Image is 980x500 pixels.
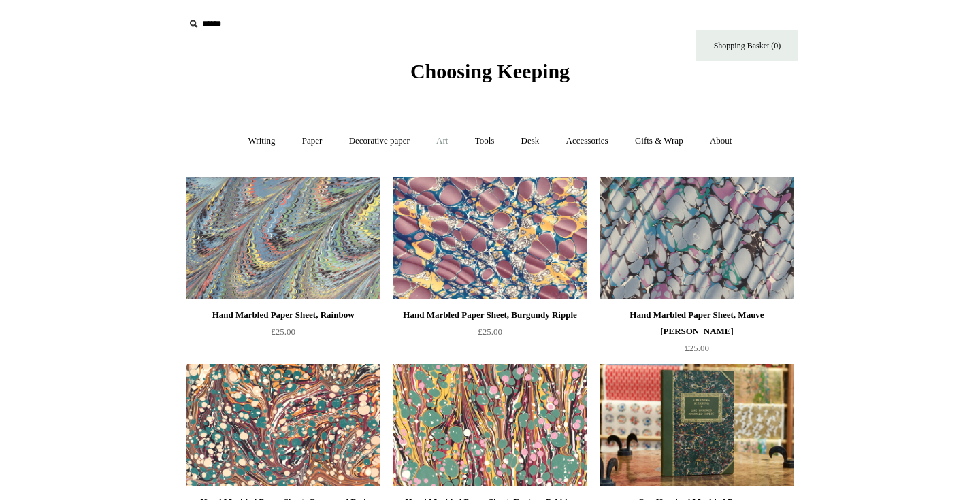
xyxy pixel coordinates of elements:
[393,307,587,363] a: Hand Marbled Paper Sheet, Burgundy Ripple £25.00
[600,307,794,363] a: Hand Marbled Paper Sheet, Mauve [PERSON_NAME] £25.00
[186,364,380,486] img: Hand Marbled Paper Sheet, Green and Red
[554,123,621,159] a: Accessories
[186,307,380,363] a: Hand Marbled Paper Sheet, Rainbow £25.00
[397,307,583,323] div: Hand Marbled Paper Sheet, Burgundy Ripple
[337,123,422,159] a: Decorative paper
[623,123,696,159] a: Gifts & Wrap
[186,364,380,486] a: Hand Marbled Paper Sheet, Green and Red Hand Marbled Paper Sheet, Green and Red
[463,123,507,159] a: Tools
[290,123,335,159] a: Paper
[600,177,794,299] img: Hand Marbled Paper Sheet, Mauve Jewel Ripple
[393,177,587,299] img: Hand Marbled Paper Sheet, Burgundy Ripple
[600,364,794,486] a: One Hundred Marbled Papers, John Jeffery - Edition 1 of 2 One Hundred Marbled Papers, John Jeffer...
[271,327,295,337] span: £25.00
[186,177,380,299] img: Hand Marbled Paper Sheet, Rainbow
[604,307,790,339] div: Hand Marbled Paper Sheet, Mauve [PERSON_NAME]
[186,177,380,299] a: Hand Marbled Paper Sheet, Rainbow Hand Marbled Paper Sheet, Rainbow
[600,177,794,299] a: Hand Marbled Paper Sheet, Mauve Jewel Ripple Hand Marbled Paper Sheet, Mauve Jewel Ripple
[424,123,460,159] a: Art
[393,364,587,486] a: Hand Marbled Paper Sheet, Fantasy Pebbles Hand Marbled Paper Sheet, Fantasy Pebbles
[393,364,587,486] img: Hand Marbled Paper Sheet, Fantasy Pebbles
[696,30,798,61] a: Shopping Basket (0)
[685,343,709,353] span: £25.00
[410,60,570,82] span: Choosing Keeping
[190,307,376,323] div: Hand Marbled Paper Sheet, Rainbow
[410,71,570,80] a: Choosing Keeping
[236,123,288,159] a: Writing
[600,364,794,486] img: One Hundred Marbled Papers, John Jeffery - Edition 1 of 2
[393,177,587,299] a: Hand Marbled Paper Sheet, Burgundy Ripple Hand Marbled Paper Sheet, Burgundy Ripple
[478,327,502,337] span: £25.00
[509,123,552,159] a: Desk
[698,123,745,159] a: About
